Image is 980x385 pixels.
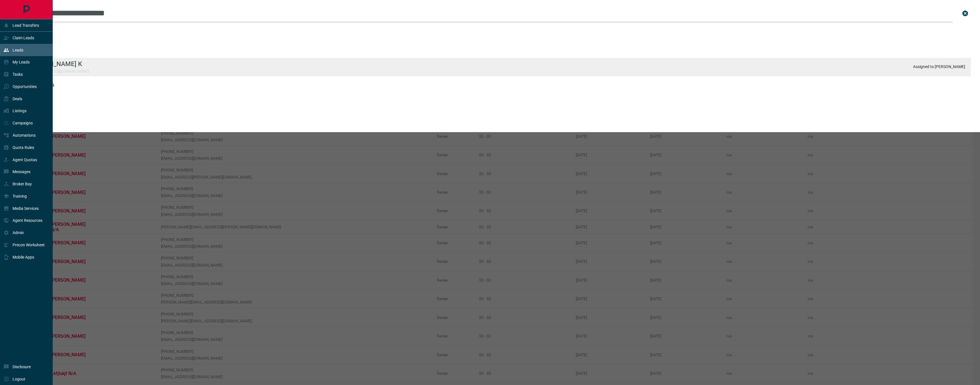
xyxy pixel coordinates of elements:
h3: email matches [22,50,971,54]
p: Assigned to [PERSON_NAME] [913,64,965,69]
h3: name matches [22,26,971,30]
button: close search bar [959,8,971,19]
p: [EMAIL_ADDRESS][DOMAIN_NAME] [27,69,89,73]
h3: id matches [22,107,971,112]
h3: phone matches [22,83,971,87]
p: [PERSON_NAME] K [27,60,89,67]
